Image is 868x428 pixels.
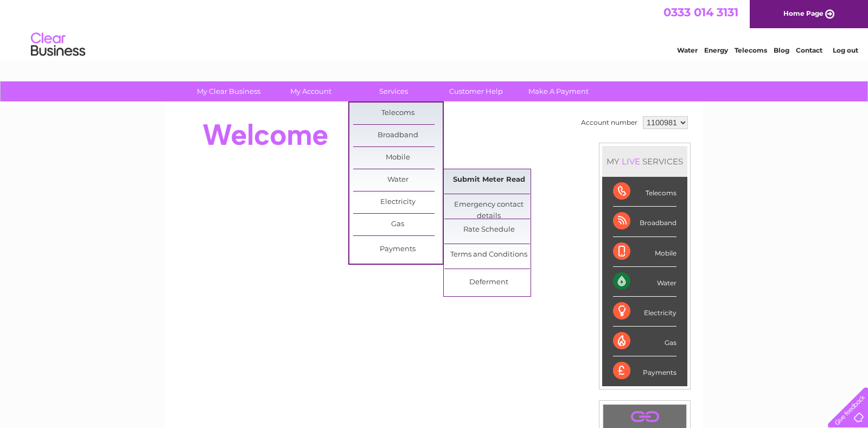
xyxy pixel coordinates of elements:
[444,219,534,241] a: Rate Schedule
[704,46,728,54] a: Energy
[774,46,789,54] a: Blog
[613,267,676,297] div: Water
[602,146,687,177] div: MY SERVICES
[444,194,534,216] a: Emergency contact details
[178,6,691,53] div: Clear Business is a trading name of Verastar Limited (registered in [GEOGRAPHIC_DATA] No. 3667643...
[444,272,534,293] a: Deferment
[353,191,443,213] a: Electricity
[620,156,642,167] div: LIVE
[266,81,356,101] a: My Account
[444,244,534,266] a: Terms and Conditions
[353,147,443,169] a: Mobile
[613,297,676,327] div: Electricity
[606,407,684,426] a: .
[663,5,738,19] a: 0333 014 3131
[735,46,767,54] a: Telecoms
[353,169,443,191] a: Water
[444,169,534,191] a: Submit Meter Read
[578,113,640,132] td: Account number
[613,207,676,237] div: Broadband
[353,125,443,146] a: Broadband
[833,46,858,54] a: Log out
[349,81,438,101] a: Services
[613,237,676,267] div: Mobile
[353,214,443,235] a: Gas
[514,81,603,101] a: Make A Payment
[613,177,676,207] div: Telecoms
[353,239,443,260] a: Payments
[431,81,521,101] a: Customer Help
[353,103,443,124] a: Telecoms
[796,46,822,54] a: Contact
[613,356,676,386] div: Payments
[677,46,698,54] a: Water
[613,327,676,356] div: Gas
[30,28,86,61] img: logo.png
[184,81,273,101] a: My Clear Business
